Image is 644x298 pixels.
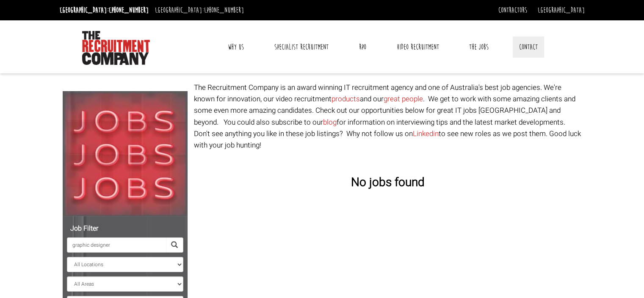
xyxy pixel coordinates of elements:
[153,3,246,17] li: [GEOGRAPHIC_DATA]:
[58,3,151,17] li: [GEOGRAPHIC_DATA]:
[109,6,149,15] a: [PHONE_NUMBER]
[221,36,250,58] a: Why Us
[204,6,244,15] a: [PHONE_NUMBER]
[67,237,166,253] input: Search
[538,6,585,15] a: [GEOGRAPHIC_DATA]
[413,128,439,139] a: Linkedin
[323,117,337,128] a: blog
[268,36,335,58] a: Specialist Recruitment
[498,6,527,15] a: Contractors
[513,36,544,58] a: Contact
[384,94,423,104] a: great people
[463,36,495,58] a: The Jobs
[82,31,150,65] img: The Recruitment Company
[67,225,183,233] h5: Job Filter
[194,176,581,189] h3: No jobs found
[353,36,373,58] a: RPO
[332,94,360,104] a: products
[194,82,581,151] p: The Recruitment Company is an award winning IT recruitment agency and one of Australia's best job...
[63,91,188,216] img: Jobs, Jobs, Jobs
[390,36,445,58] a: Video Recruitment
